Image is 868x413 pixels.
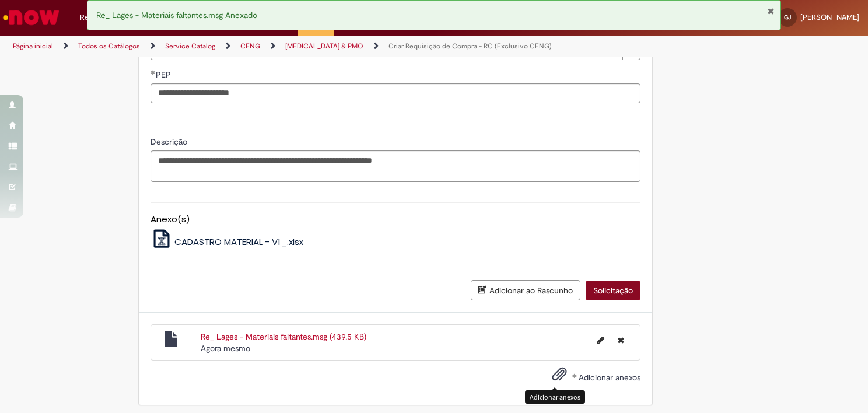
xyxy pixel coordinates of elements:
[174,236,303,248] span: CADASTRO MATERIAL - V1_.xlsx
[150,136,190,147] span: Descrição
[549,363,570,390] button: Adicionar anexos
[240,41,260,51] a: CENG
[78,41,140,51] a: Todos os Catálogos
[201,331,366,342] a: Re_ Lages - Materiais faltantes.msg (439.5 KB)
[150,236,304,248] a: CADASTRO MATERIAL - V1_.xlsx
[150,83,640,103] input: PEP
[150,70,156,75] span: Obrigatório Preenchido
[767,6,775,16] button: Fechar Notificação
[388,41,552,51] a: Criar Requisição de Compra - RC (Exclusivo CENG)
[525,390,585,404] div: Adicionar anexos
[1,6,61,29] img: ServiceNow
[156,69,173,80] span: PEP
[80,12,121,23] span: Requisições
[471,280,580,300] button: Adicionar ao Rascunho
[590,331,611,349] button: Editar nome de arquivo Re_ Lages - Materiais faltantes.msg
[579,372,640,383] span: Adicionar anexos
[800,12,859,22] span: [PERSON_NAME]
[96,10,257,20] span: Re_ Lages - Materiais faltantes.msg Anexado
[201,343,250,353] time: 30/09/2025 22:08:07
[611,331,631,349] button: Excluir Re_ Lages - Materiais faltantes.msg
[165,41,215,51] a: Service Catalog
[9,36,570,57] ul: Trilhas de página
[586,281,640,300] button: Solicitação
[201,343,250,353] span: Agora mesmo
[150,215,640,225] h5: Anexo(s)
[285,41,363,51] a: [MEDICAL_DATA] & PMO
[13,41,53,51] a: Página inicial
[784,13,791,21] span: GJ
[150,150,640,182] textarea: Descrição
